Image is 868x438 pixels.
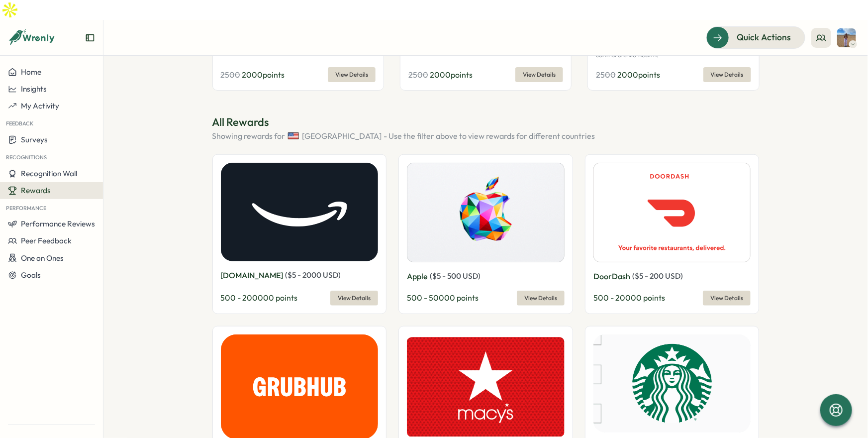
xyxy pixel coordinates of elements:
[288,130,299,142] img: United States
[593,270,630,283] p: DoorDash
[21,236,72,245] span: Peer Feedback
[21,270,41,280] span: Goals
[21,186,51,195] span: Rewards
[430,70,473,80] span: 2000 points
[212,114,760,130] p: All Rewards
[408,70,428,80] span: 2500
[593,293,665,303] span: 500 - 20000 points
[407,293,479,303] span: 500 - 50000 points
[21,135,48,144] span: Surveys
[837,28,856,47] img: Hannah Rachael Smith
[711,68,744,82] span: View Details
[737,31,791,44] span: Quick Actions
[328,67,376,82] button: View Details
[407,270,428,283] p: Apple
[593,163,751,262] img: DoorDash
[21,169,77,178] span: Recognition Wall
[212,130,286,142] span: Showing rewards for
[330,291,378,306] button: View Details
[596,70,616,80] span: 2500
[407,163,565,262] img: Apple
[21,219,95,228] span: Performance Reviews
[221,163,379,261] img: Amazon.com
[242,70,285,80] span: 2000 points
[515,67,563,82] button: View Details
[593,334,751,433] img: Starbucks
[617,70,660,80] span: 2000 points
[286,270,341,280] span: ( $ 5 - 2000 USD )
[21,67,41,77] span: Home
[21,253,64,263] span: One on Ones
[85,33,95,43] button: Expand sidebar
[703,291,751,306] button: View Details
[302,130,382,142] span: [GEOGRAPHIC_DATA]
[21,84,47,94] span: Insights
[524,291,557,305] span: View Details
[430,271,481,281] span: ( $ 5 - 500 USD )
[632,271,683,281] span: ( $ 5 - 200 USD )
[517,291,565,306] button: View Details
[335,68,368,82] span: View Details
[221,293,298,303] span: 500 - 200000 points
[338,291,371,305] span: View Details
[703,67,751,82] button: View Details
[523,68,556,82] span: View Details
[706,26,805,48] button: Quick Actions
[384,130,595,142] span: - Use the filter above to view rewards for different countries
[21,101,59,110] span: My Activity
[221,269,284,282] p: [DOMAIN_NAME]
[221,70,241,80] span: 2500
[710,291,743,305] span: View Details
